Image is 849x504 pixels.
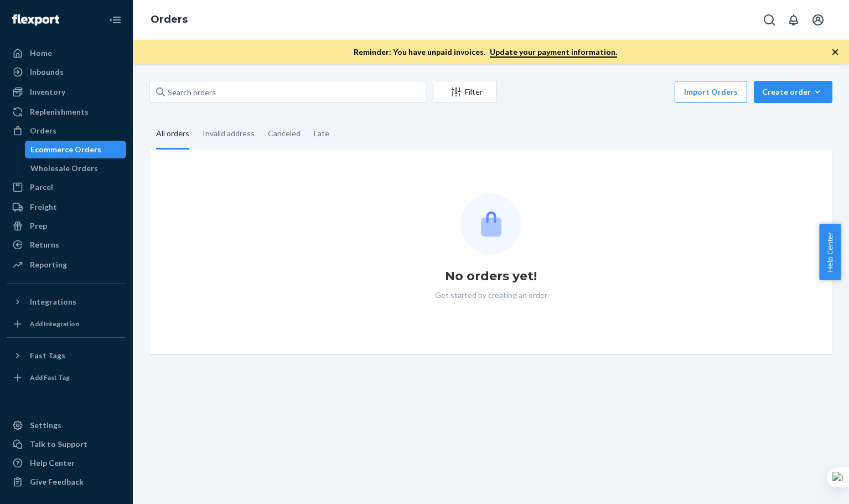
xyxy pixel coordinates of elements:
[104,9,126,31] button: Close Navigation
[7,435,126,453] a: Talk to Support
[30,296,76,307] div: Integrations
[7,103,126,121] a: Replenishments
[7,256,126,274] a: Reporting
[30,144,101,155] div: Ecommerce Orders
[7,198,126,216] a: Freight
[30,420,61,431] div: Settings
[433,81,497,103] button: Filter
[783,9,805,31] button: Open notifications
[7,178,126,196] a: Parcel
[675,81,747,103] button: Import Orders
[203,119,255,148] div: Invalid address
[30,457,75,469] div: Help Center
[461,194,521,254] img: Empty list
[25,160,127,177] a: Wholesale Orders
[314,119,329,148] div: Late
[7,315,126,333] a: Add Integration
[354,47,617,58] p: Reminder: You have unpaid invoices.
[30,202,57,213] div: Freight
[30,350,65,361] div: Fast Tags
[30,220,47,232] div: Prep
[7,473,126,491] button: Give Feedback
[490,47,617,58] a: Update your payment information.
[30,476,84,487] div: Give Feedback
[156,119,189,150] div: All orders
[7,44,126,62] a: Home
[7,217,126,235] a: Prep
[7,122,126,140] a: Orders
[7,454,126,472] a: Help Center
[754,81,832,103] button: Create order
[30,239,59,250] div: Returns
[435,290,547,301] p: Get started by creating an order
[433,86,496,97] div: Filter
[151,13,188,25] a: Orders
[7,236,126,254] a: Returns
[142,4,196,36] ol: breadcrumbs
[7,416,126,434] a: Settings
[30,106,89,117] div: Replenishments
[30,319,79,328] div: Add Integration
[7,83,126,101] a: Inventory
[12,14,59,25] img: Flexport logo
[30,125,56,136] div: Orders
[445,268,537,285] h1: No orders yet!
[7,347,126,364] button: Fast Tags
[30,439,87,450] div: Talk to Support
[7,293,126,311] button: Integrations
[819,224,841,280] button: Help Center
[30,259,67,270] div: Reporting
[30,48,52,59] div: Home
[30,86,65,97] div: Inventory
[30,66,64,78] div: Inbounds
[30,182,53,193] div: Parcel
[268,119,301,148] div: Canceled
[149,81,426,103] input: Search orders
[762,86,824,97] div: Create order
[30,373,70,382] div: Add Fast Tag
[807,9,829,31] button: Open account menu
[7,369,126,387] a: Add Fast Tag
[7,63,126,81] a: Inbounds
[758,9,780,31] button: Open Search Box
[25,141,127,158] a: Ecommerce Orders
[30,163,98,174] div: Wholesale Orders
